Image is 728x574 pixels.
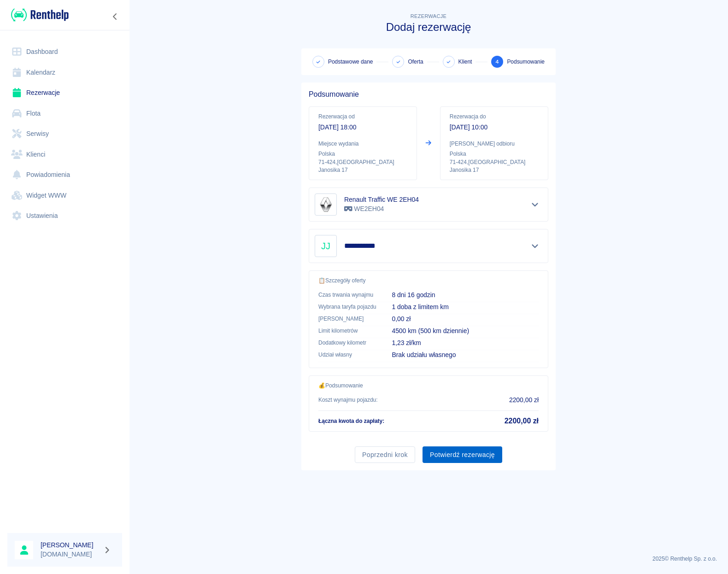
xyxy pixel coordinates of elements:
[408,58,423,66] span: Oferta
[318,112,407,121] p: Rezerwacja od
[41,540,100,550] h6: [PERSON_NAME]
[301,21,556,34] h3: Dodaj rezerwację
[423,446,502,463] button: Potwierdź rezerwację
[315,235,337,257] div: JJ
[108,11,122,23] button: Zwiń nawigację
[450,140,539,148] p: [PERSON_NAME] odbioru
[392,326,539,336] p: 4500 km (500 km dziennie)
[318,315,377,323] p: [PERSON_NAME]
[318,381,539,390] p: 💰 Podsumowanie
[458,58,472,66] span: Klient
[450,150,539,158] p: Polska
[11,7,69,23] img: Renthelp logo
[318,327,377,335] p: Limit kilometrów
[318,351,377,359] p: Udział własny
[7,164,122,185] a: Powiadomienia
[7,7,69,23] a: Renthelp logo
[7,62,122,83] a: Kalendarz
[507,58,545,66] span: Podsumowanie
[392,338,539,348] p: 1,23 zł/km
[318,150,407,158] p: Polska
[392,302,539,312] p: 1 doba z limitem km
[450,158,539,166] p: 71-424 , [GEOGRAPHIC_DATA]
[505,416,539,426] h5: 2200,00 zł
[450,112,539,121] p: Rezerwacja do
[392,314,539,324] p: 0,00 zł
[509,395,539,405] p: 2200,00 zł
[7,103,122,124] a: Flota
[7,82,122,103] a: Rezerwacje
[495,57,499,67] span: 4
[355,446,415,463] button: Poprzedni krok
[7,185,122,206] a: Widget WWW
[392,350,539,360] p: Brak udziału własnego
[309,90,548,99] h5: Podsumowanie
[450,123,539,132] p: [DATE] 10:00
[318,303,377,311] p: Wybrana taryfa pojazdu
[450,166,539,174] p: Janosika 17
[528,240,543,252] button: Pokaż szczegóły
[318,140,407,148] p: Miejsce wydania
[318,339,377,347] p: Dodatkowy kilometr
[7,205,122,226] a: Ustawienia
[140,555,717,563] p: 2025 © Renthelp Sp. z o.o.
[411,13,446,19] span: Rezerwacje
[528,198,543,211] button: Pokaż szczegóły
[318,166,407,174] p: Janosika 17
[318,276,539,285] p: 📋 Szczegóły oferty
[7,144,122,165] a: Klienci
[317,195,335,214] img: Image
[328,58,373,66] span: Podstawowe dane
[344,204,419,214] p: WE2EH04
[318,396,378,404] p: Koszt wynajmu pojazdu :
[7,41,122,62] a: Dashboard
[318,291,377,299] p: Czas trwania wynajmu
[7,123,122,144] a: Serwisy
[41,550,100,559] p: [DOMAIN_NAME]
[392,290,539,300] p: 8 dni 16 godzin
[344,195,419,204] h6: Renault Traffic WE 2EH04
[318,123,407,132] p: [DATE] 18:00
[318,158,407,166] p: 71-424 , [GEOGRAPHIC_DATA]
[318,417,384,425] p: Łączna kwota do zapłaty :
